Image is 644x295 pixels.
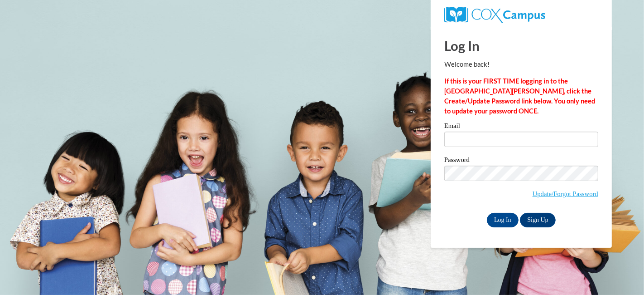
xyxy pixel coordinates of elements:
[444,77,595,115] strong: If this is your FIRST TIME logging in to the [GEOGRAPHIC_DATA][PERSON_NAME], click the Create/Upd...
[444,123,598,132] label: Email
[444,36,598,55] h1: Log In
[444,59,598,69] p: Welcome back!
[487,213,519,227] input: Log In
[533,190,598,197] a: Update/Forgot Password
[520,213,555,227] a: Sign Up
[444,10,545,18] a: COX Campus
[444,7,545,23] img: COX Campus
[444,157,598,166] label: Password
